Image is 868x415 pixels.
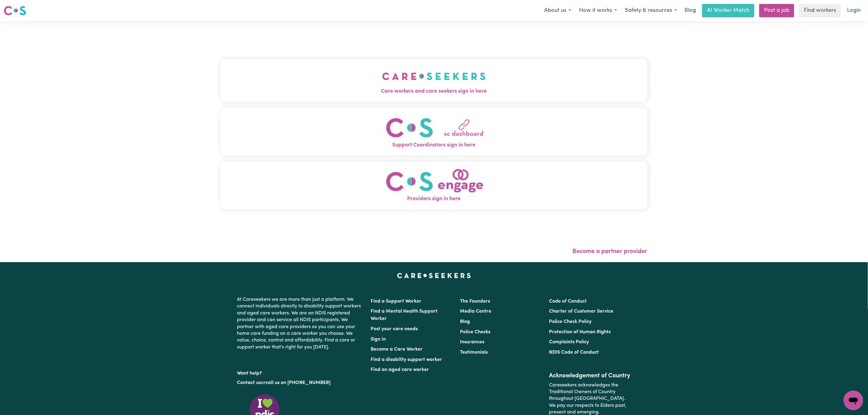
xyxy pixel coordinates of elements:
[371,357,442,362] a: Find a disability support worker
[549,350,599,355] a: NDIS Code of Conduct
[371,367,429,372] a: Find an aged care worker
[460,350,488,355] a: Testimonials
[759,4,794,17] a: Post a job
[237,294,364,353] p: At Careseekers we are more than just a platform. We connect individuals directly to disability su...
[237,368,364,377] p: Want help?
[371,347,423,352] a: Become a Care Worker
[397,273,471,278] a: Careseekers home page
[460,299,490,304] a: The Founders
[575,4,621,17] button: How it works
[266,380,331,385] a: call us on [PHONE_NUMBER]
[460,309,491,314] a: Media Centre
[221,162,647,209] button: Providers sign in here
[371,309,438,321] a: Find a Mental Health Support Worker
[221,59,647,101] button: Care workers and care seekers sign in here
[221,108,647,156] button: Support Coordinators sign in here
[549,319,592,324] a: Police Check Policy
[460,340,484,345] a: Insurances
[221,195,647,203] span: Providers sign in here
[844,391,863,410] iframe: Button to launch messaging window, conversation in progress
[549,330,611,334] a: Protection of Human Rights
[549,309,613,314] a: Charter of Customer Service
[702,4,754,17] a: AI Worker Match
[549,372,631,379] h2: Acknowledgement of Country
[221,87,647,95] span: Care workers and care seekers sign in here
[221,141,647,149] span: Support Coordinators sign in here
[371,299,422,304] a: Find a Support Worker
[540,4,575,17] button: About us
[843,4,864,17] a: Login
[799,4,841,17] a: Find workers
[237,377,364,389] p: or
[4,5,26,16] img: Careseekers logo
[371,327,418,331] a: Post your care needs
[549,340,589,345] a: Complaints Policy
[621,4,681,17] button: Safety & resources
[681,4,700,17] a: Blog
[460,319,470,324] a: Blog
[573,249,647,255] a: Become a partner provider
[4,4,26,18] a: Careseekers logo
[371,337,386,342] a: Sign In
[460,330,490,334] a: Police Checks
[237,380,261,385] a: Contact us
[549,299,587,304] a: Code of Conduct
